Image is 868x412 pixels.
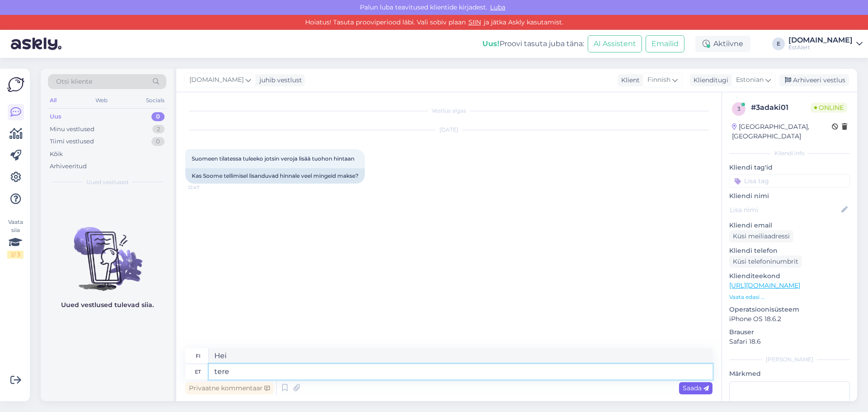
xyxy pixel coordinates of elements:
[729,191,850,201] p: Kliendi nimi
[188,184,222,191] span: 12:47
[48,95,58,106] div: All
[256,76,302,85] div: juhib vestlust
[647,75,670,85] span: Finnish
[729,149,850,157] div: Kliendi info
[50,150,63,159] div: Kõik
[729,246,850,256] p: Kliendi telefon
[487,3,508,11] span: Luba
[7,251,24,259] div: 2 / 3
[209,364,712,379] textarea: tere
[729,163,850,172] p: Kliendi tag'id
[50,162,87,171] div: Arhiveeritud
[192,155,354,162] span: Suomeen tilatessa tuleeko jotsin veroja lisää tuohon hintaan
[151,112,165,121] div: 0
[730,205,840,215] input: Lisa nimi
[737,105,741,112] span: 3
[482,39,500,48] b: Uus!
[588,35,642,52] button: AI Assistent
[50,137,94,146] div: Tiimi vestlused
[729,355,850,364] div: [PERSON_NAME]
[729,337,850,346] p: Safari 18.6
[195,364,201,379] div: et
[729,293,850,301] p: Vaata edasi ...
[209,348,712,364] textarea: Hei
[695,36,750,52] div: Aktiivne
[736,75,764,85] span: Estonian
[152,125,165,134] div: 2
[185,168,365,184] div: Kas Soome tellimisel lisanduvad hinnale veel mingeid makse?
[144,95,166,106] div: Socials
[729,221,850,230] p: Kliendi email
[690,76,728,85] div: Klienditugi
[729,271,850,281] p: Klienditeekond
[86,178,128,186] span: Uued vestlused
[185,126,712,134] div: [DATE]
[618,76,640,85] div: Klient
[788,37,853,44] div: [DOMAIN_NAME]
[729,327,850,337] p: Brauser
[729,256,802,268] div: Küsi telefoninumbrit
[61,300,154,310] p: Uued vestlused tulevad siia.
[772,38,785,50] div: E
[41,211,174,292] img: No chats
[683,384,709,392] span: Saada
[751,102,811,113] div: # 3adaki01
[196,348,200,364] div: fi
[94,95,109,106] div: Web
[185,382,274,394] div: Privaatne kommentaar
[7,76,24,93] img: Askly Logo
[729,369,850,379] p: Märkmed
[151,137,165,146] div: 0
[482,38,584,49] div: Proovi tasuta juba täna:
[466,18,484,26] a: SIIN
[788,37,863,51] a: [DOMAIN_NAME]EstAlert
[56,77,92,86] span: Otsi kliente
[788,44,853,51] div: EstAlert
[50,112,61,121] div: Uus
[185,107,712,115] div: Vestlus algas
[779,74,849,86] div: Arhiveeri vestlus
[729,314,850,324] p: iPhone OS 18.6.2
[732,122,832,141] div: [GEOGRAPHIC_DATA], [GEOGRAPHIC_DATA]
[729,230,793,242] div: Küsi meiliaadressi
[50,125,94,134] div: Minu vestlused
[189,75,244,85] span: [DOMAIN_NAME]
[729,305,850,314] p: Operatsioonisüsteem
[729,174,850,188] input: Lisa tag
[729,281,800,289] a: [URL][DOMAIN_NAME]
[646,35,684,52] button: Emailid
[7,218,24,259] div: Vaata siia
[811,103,847,113] span: Online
